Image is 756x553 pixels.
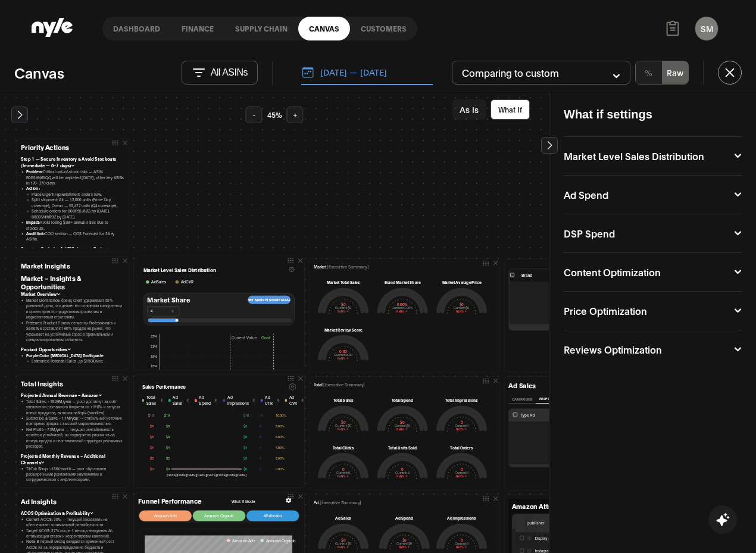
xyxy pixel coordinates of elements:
[318,542,368,545] h4: Current: $0
[436,545,488,549] div: NaN%
[248,298,290,302] span: Set market share goal
[236,473,246,477] tspan: [DATE]
[26,168,124,185] li: Critical out-of-stock risks — ASIN B0B5HN65QQ will be depleted [DATE], other key ASINs in 170–270...
[186,399,189,402] button: i
[564,306,742,315] button: Price Optimization
[377,306,427,309] h4: Current: 0.00%
[452,61,630,85] button: Comparing to custom
[148,296,190,304] h3: Market Share
[142,383,186,392] h1: Sales Performance
[102,17,171,40] a: Dashboard
[21,290,124,297] h4: Market Overview
[26,415,124,426] li: Subscribe & Save: ~1.1M/year — стабильный источник повторных продаж с высокой маржинальностью.
[377,444,427,449] div: Total Units Sold
[350,17,417,40] a: Customers
[379,545,430,549] div: NaN%
[564,151,742,161] button: Market Level Sales Distribution
[436,309,488,313] div: NaN%
[26,426,124,449] li: Net Profit: ~7.5M/year — текущая рентабельность остаётся устойчивой, но подвержена рискам из-за п...
[232,498,255,504] div: What If Mode
[21,452,124,465] h4: Projected Monthly Revenue – Additional Channels
[243,467,247,471] tspan: $0
[277,399,279,402] button: i
[226,473,236,477] tspan: [DATE]
[514,307,645,313] div: No data
[564,345,742,354] button: Reviews Optimization
[227,395,250,407] span: Ad Impressions
[151,345,157,349] tspan: 21%
[21,274,124,290] h3: Market – Insights & Opportunities
[377,309,427,313] div: NaN%
[318,515,368,520] div: Ad Sales
[176,473,186,477] tspan: [DATE]
[32,208,124,220] li: Schedule orders for B0DP55J8ZG by [DATE], B0D3VHMR3Z by [DATE].
[21,346,124,352] h4: Product Opportunities
[246,511,299,521] button: Attribution
[261,335,270,340] tspan: Goal
[564,229,742,238] button: DSP Spend
[436,424,488,427] h4: Current: 0
[211,67,248,78] p: All ASINs
[26,186,39,191] strong: Action:
[318,353,368,356] h4: Current: 0.00
[436,427,488,431] div: NaN%
[151,355,157,358] tspan: 18%
[166,445,170,449] tspan: $4
[436,474,488,479] div: NaN%
[26,352,104,358] strong: Purple Color [MEDICAL_DATA] Toothpaste
[21,246,124,259] h4: Step 2 — Optimize Ad Efficiency & Budget Allocation (High Priority — 1–4 weeks)
[138,497,202,505] h3: Funnel Performance
[171,17,224,40] a: finance
[260,456,261,460] tspan: 2
[276,435,285,439] tspan: 6.00%
[527,536,531,540] button: Expand row
[26,320,124,342] li: Preferred Product Forms: сегменты Professionals и Sensitive составляют 60% продаж на рынке, что у...
[243,413,249,417] tspan: $10
[260,435,261,439] tspan: 6
[536,395,568,404] button: Performance
[314,499,361,505] p: Ad
[265,395,274,407] span: Ad CTR
[323,382,365,387] span: [Executive Summary]
[276,413,286,417] tspan: 10.00%
[379,515,430,520] div: Ad Spend
[260,413,263,417] tspan: 10
[289,395,299,407] span: Ad CVR
[524,532,593,545] td: Display - Other
[21,143,124,152] h3: Priority Actions
[26,169,43,174] strong: Problem:
[436,279,488,285] div: Market Average Price
[377,474,427,479] div: NaN%
[452,99,486,120] button: As Is
[151,335,157,338] tspan: 25%
[21,379,124,388] h3: Total Insights
[318,279,368,285] div: Market Total Sales
[150,445,154,449] tspan: $4
[186,473,196,477] tspan: [DATE]
[166,435,170,439] tspan: $6
[436,444,488,449] div: Total Orders
[636,61,662,84] button: %
[436,397,488,402] div: Total Impressions
[243,424,247,428] tspan: $8
[276,467,285,471] tspan: 0.00%
[276,445,285,449] tspan: 4.00%
[524,514,593,533] th: publisher
[26,398,124,415] li: Total Sales: ~18.06M/year — рост достигнут за счёт увеличения рекламного бюджета на +110% и запус...
[143,267,216,274] h1: Market Level Sales Distribution
[260,424,261,428] tspan: 8
[436,542,488,545] h4: Current: 0
[26,297,124,320] li: Market Dominance: бренд Crest удерживает 55% рыночной доли, что делает его основным конкурентом и...
[166,467,170,471] tspan: $0
[182,61,258,85] button: All ASINs
[261,538,296,543] button: Amazon Organic
[564,267,742,277] button: Content Optimization
[301,65,314,79] img: Calendar
[166,456,170,460] tspan: $2
[518,269,558,282] th: Brand
[150,456,154,460] tspan: $2
[26,527,124,539] li: Target ACOS: 27% после 1 месяца внедрения AI-оптимизации ставок и корректировки кампаний.
[193,511,245,521] button: Amazon Organic
[318,427,368,431] div: NaN%
[243,445,247,449] tspan: $4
